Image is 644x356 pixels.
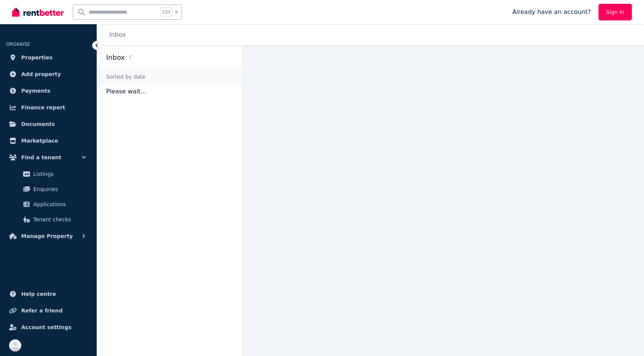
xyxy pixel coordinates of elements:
[6,133,91,148] a: Marketplace
[6,100,91,115] a: Finance report
[9,166,88,182] a: Listings
[6,42,30,47] span: ORGANISE
[21,306,63,315] span: Refer a friend
[6,150,91,165] button: Find a tenant
[33,169,85,179] span: Listings
[6,286,91,302] a: Help centre
[21,289,56,298] span: Help centre
[21,120,55,129] span: Documents
[6,117,91,132] a: Documents
[97,84,242,99] p: Please wait...
[21,232,73,241] span: Manage Property
[6,50,91,65] a: Properties
[6,67,91,82] a: Add property
[21,136,58,145] span: Marketplace
[6,229,91,244] button: Manage Property
[97,24,135,45] nav: Breadcrumb
[9,212,88,227] a: Tenant checks
[21,103,65,112] span: Finance report
[160,7,172,17] span: Ctrl
[21,53,53,62] span: Properties
[33,215,85,224] span: Tenant checks
[33,200,85,209] span: Applications
[12,6,64,18] img: RentBetter
[21,323,72,332] span: Account settings
[33,185,85,194] span: Enquiries
[9,182,88,197] a: Enquiries
[175,9,178,15] span: k
[6,303,91,318] a: Refer a friend
[6,320,91,335] a: Account settings
[21,70,61,79] span: Add property
[21,86,50,95] span: Payments
[6,83,91,98] a: Payments
[599,4,632,20] a: Sign In
[106,52,125,63] h2: Inbox
[109,31,126,38] a: Inbox
[21,153,61,162] span: Find a tenant
[9,197,88,212] a: Applications
[512,8,591,17] span: Already have an account?
[97,70,242,84] div: Sorted by date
